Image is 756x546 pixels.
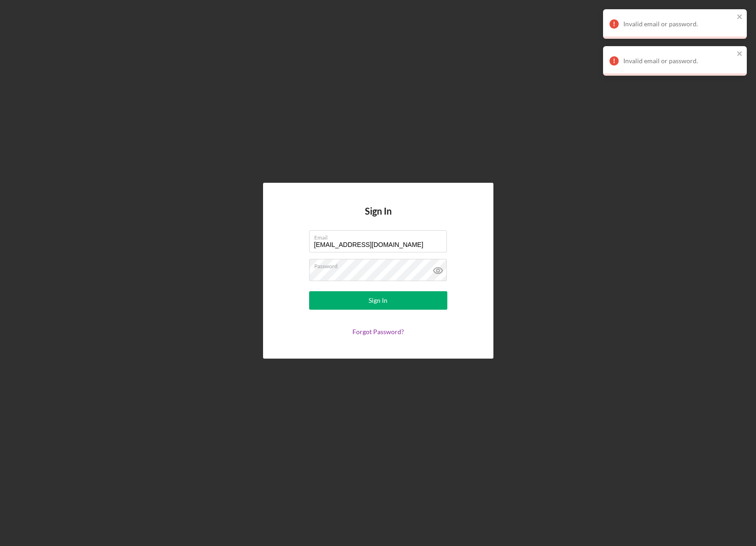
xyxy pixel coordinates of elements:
button: close [737,13,743,22]
div: Sign In [369,291,387,310]
button: close [737,50,743,59]
div: Invalid email or password. [623,20,734,28]
label: Email [314,231,447,241]
a: Forgot Password? [352,328,404,336]
div: Invalid email or password. [623,57,734,65]
button: Sign In [309,291,447,310]
h4: Sign In [365,206,392,230]
label: Password [314,259,447,270]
